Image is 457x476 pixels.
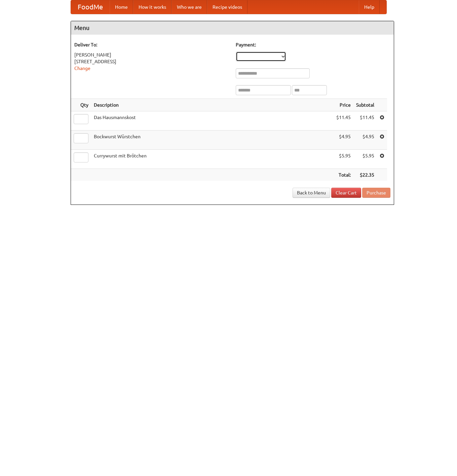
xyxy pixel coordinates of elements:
[334,99,353,111] th: Price
[353,169,377,181] th: $22.35
[334,150,353,169] td: $5.95
[133,0,172,14] a: How it works
[353,99,377,111] th: Subtotal
[74,41,229,48] h5: Deliver To:
[353,111,377,131] td: $11.45
[334,131,353,150] td: $4.95
[172,0,207,14] a: Who we are
[236,41,390,48] h5: Payment:
[91,131,334,150] td: Bockwurst Würstchen
[362,188,390,198] button: Purchase
[353,150,377,169] td: $5.95
[331,188,361,198] a: Clear Cart
[74,51,229,58] div: [PERSON_NAME]
[74,58,229,65] div: [STREET_ADDRESS]
[207,0,247,14] a: Recipe videos
[91,99,334,111] th: Description
[71,99,91,111] th: Qty
[91,111,334,131] td: Das Hausmannskost
[110,0,133,14] a: Home
[91,150,334,169] td: Currywurst mit Brötchen
[74,66,90,71] a: Change
[359,0,380,14] a: Help
[334,111,353,131] td: $11.45
[71,0,110,14] a: FoodMe
[334,169,353,181] th: Total:
[293,188,330,198] a: Back to Menu
[353,131,377,150] td: $4.95
[71,21,394,35] h4: Menu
